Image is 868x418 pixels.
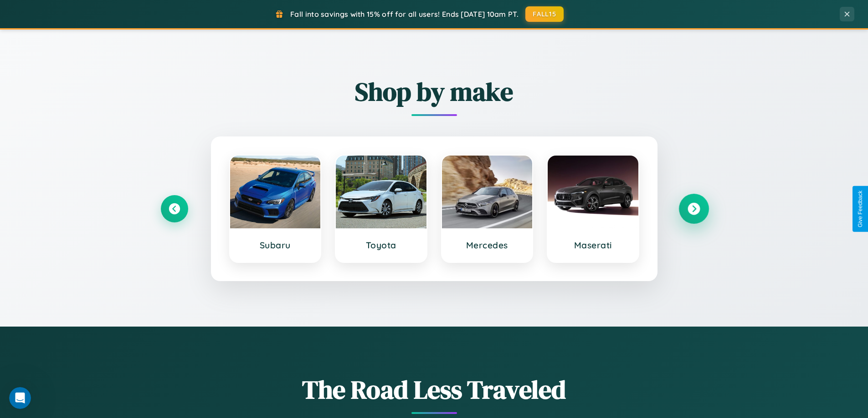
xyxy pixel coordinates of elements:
button: FALL15 [525,6,564,22]
span: Fall into savings with 15% off for all users! Ends [DATE] 10am PT. [290,10,519,19]
h1: The Road Less Traveled [161,372,708,407]
h3: Subaru [239,240,312,251]
iframe: Intercom live chat [9,387,31,409]
h3: Maserati [557,240,629,251]
div: Give Feedback [857,191,863,227]
h3: Mercedes [451,240,524,251]
h3: Toyota [345,240,417,251]
h2: Shop by make [161,74,708,109]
